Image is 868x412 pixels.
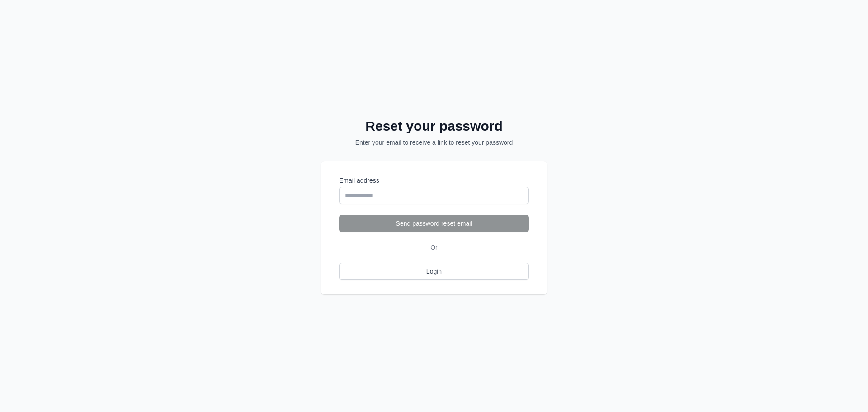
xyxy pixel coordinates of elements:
[339,176,529,185] label: Email address
[339,263,529,280] a: Login
[333,138,535,147] p: Enter your email to receive a link to reset your password
[333,118,535,134] h2: Reset your password
[427,243,441,252] span: Or
[339,215,529,232] button: Send password reset email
